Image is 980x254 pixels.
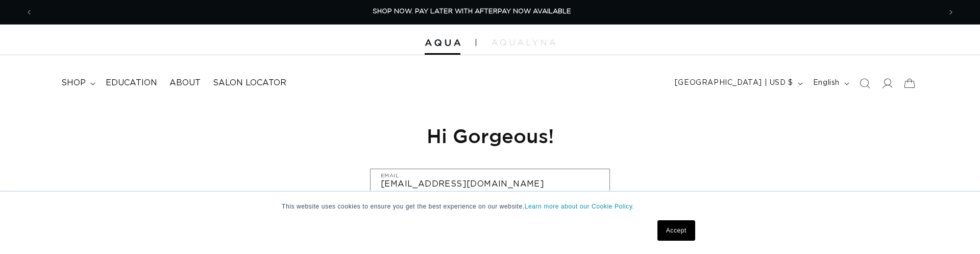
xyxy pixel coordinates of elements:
[492,39,555,45] img: aqualyna.com
[106,78,157,88] span: Education
[929,205,980,254] iframe: Chat Widget
[813,78,840,88] span: English
[853,72,876,95] summary: Search
[100,72,163,95] a: Education
[370,123,610,148] h1: Hi Gorgeous!
[282,202,698,211] p: This website uses cookies to ensure you get the best experience on our website.
[669,74,807,93] button: [GEOGRAPHIC_DATA] | USD $
[371,169,609,192] input: Email
[657,220,695,241] a: Accept
[807,74,853,93] button: English
[213,78,286,88] span: Salon Locator
[940,3,962,22] button: Next announcement
[525,203,634,210] a: Learn more about our Cookie Policy.
[675,78,793,88] span: [GEOGRAPHIC_DATA] | USD $
[425,39,460,47] img: Aqua Hair Extensions
[61,78,86,88] span: shop
[163,72,207,95] a: About
[169,78,201,88] span: About
[18,3,40,22] button: Previous announcement
[55,72,100,95] summary: shop
[373,8,571,15] span: SHOP NOW. PAY LATER WITH AFTERPAY NOW AVAILABLE
[207,72,292,95] a: Salon Locator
